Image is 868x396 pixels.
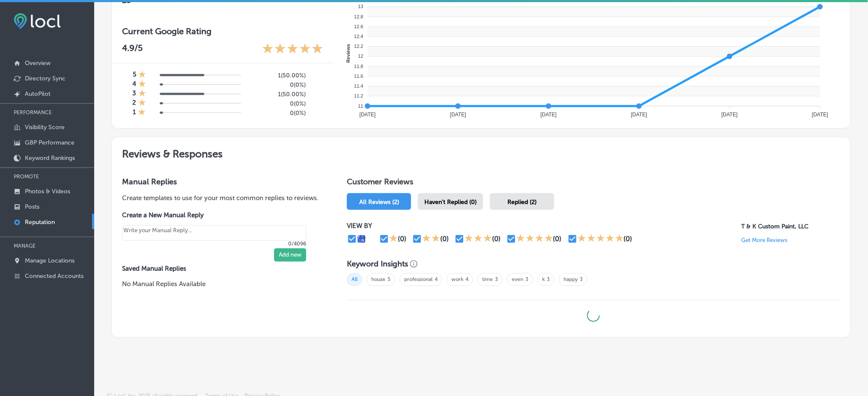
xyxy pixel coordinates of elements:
[578,234,624,244] div: 5 Stars
[371,277,385,283] a: house
[25,203,39,210] p: Posts
[25,90,51,98] p: AutoPilot
[122,280,319,289] p: No Manual Replies Available
[424,198,477,206] span: Haven't Replied (0)
[354,44,363,49] tspan: 12.2
[25,272,84,280] p: Connected Accounts
[512,277,523,283] a: even
[138,80,146,89] div: 1 Star
[354,74,363,79] tspan: 11.6
[345,44,350,63] text: Reviews
[248,109,306,117] h5: 0 ( 0% )
[358,4,363,9] tspan: 13
[564,277,578,283] a: happy
[138,99,146,108] div: 1 Star
[542,277,545,283] a: k
[122,26,323,36] h3: Current Google Rating
[631,112,647,118] tspan: [DATE]
[742,223,840,230] p: T & K Custom Paint, LLC
[465,234,492,244] div: 3 Stars
[248,72,306,79] h5: 1 ( 50.00% )
[465,277,468,283] a: 4
[14,13,61,29] img: fda3e92497d09a02dc62c9cd864e3231.png
[248,91,306,98] h5: 1 ( 50.00% )
[553,235,562,243] div: (0)
[133,71,136,80] h4: 5
[354,83,363,89] tspan: 11.4
[516,234,553,244] div: 4 Stars
[132,89,136,99] h4: 3
[354,34,363,39] tspan: 12.4
[248,100,306,107] h5: 0 ( 0% )
[812,112,828,118] tspan: [DATE]
[25,139,75,146] p: GBP Performance
[25,75,66,82] p: Directory Sync
[404,277,433,283] a: professional
[25,124,65,131] p: Visibility Score
[742,237,788,243] p: Get More Reviews
[25,188,70,195] p: Photos & Videos
[138,89,146,99] div: 1 Star
[450,112,466,118] tspan: [DATE]
[248,81,306,89] h5: 0 ( 0% )
[122,193,319,203] p: Create templates to use for your most common replies to reviews.
[359,198,399,206] span: All Reviews (2)
[354,64,363,69] tspan: 11.8
[122,241,306,247] p: 0/4096
[347,222,741,230] p: VIEW BY
[358,103,363,109] tspan: 11
[122,43,143,56] p: 4.9 /5
[492,235,501,243] div: (0)
[540,112,557,118] tspan: [DATE]
[358,54,363,59] tspan: 12
[359,112,376,118] tspan: [DATE]
[122,265,319,273] label: Saved Manual Replies
[347,177,840,190] h1: Customer Reviews
[262,43,323,56] div: 4.9 Stars
[347,260,408,269] h3: Keyword Insights
[132,80,136,89] h4: 4
[482,277,493,283] a: time
[122,211,306,219] label: Create a New Manual Reply
[122,177,319,186] h3: Manual Replies
[138,71,146,80] div: 1 Star
[435,277,438,283] a: 4
[547,277,550,283] a: 3
[422,234,440,244] div: 2 Stars
[354,94,363,99] tspan: 11.2
[347,273,362,286] span: All
[624,235,632,243] div: (0)
[580,277,583,283] a: 3
[495,277,498,283] a: 3
[525,277,528,283] a: 3
[398,235,406,243] div: (0)
[25,257,75,264] p: Manage Locations
[133,108,136,118] h4: 1
[274,248,306,262] button: Add new
[25,154,75,162] p: Keyword Rankings
[440,235,449,243] div: (0)
[354,24,363,29] tspan: 12.6
[25,219,55,226] p: Reputation
[112,137,850,167] h2: Reviews & Responses
[507,198,537,206] span: Replied (2)
[451,277,463,283] a: work
[138,108,146,118] div: 1 Star
[122,225,306,241] textarea: Create your Quick Reply
[132,99,136,108] h4: 2
[25,59,51,67] p: Overview
[389,234,398,244] div: 1 Star
[388,277,391,283] a: 5
[722,112,738,118] tspan: [DATE]
[354,14,363,19] tspan: 12.8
